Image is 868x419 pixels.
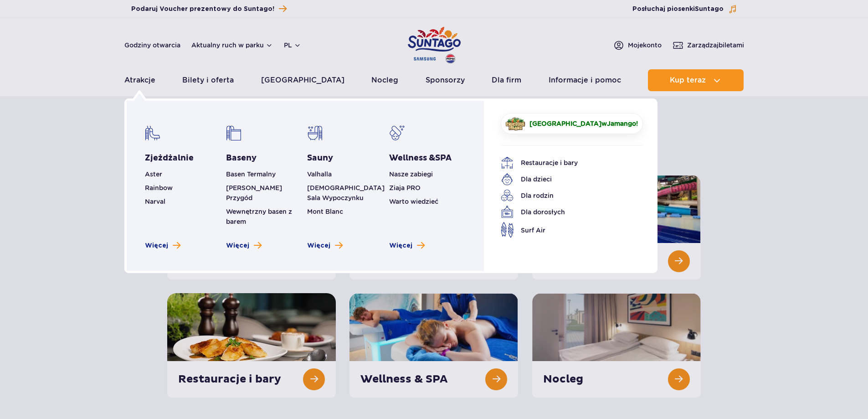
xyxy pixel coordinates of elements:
[389,153,452,163] span: Wellness &
[124,69,155,91] a: Atrakcje
[670,76,706,84] span: Kup teraz
[628,41,662,50] span: Moje konto
[501,173,629,186] a: Dla dzieci
[501,113,643,134] a: [GEOGRAPHIC_DATA]wJamango!
[389,184,421,191] a: Ziaja PRO
[389,241,425,250] a: Zobacz więcej Wellness & SPA
[145,241,180,250] a: Zobacz więcej zjeżdżalni
[371,69,398,91] a: Nocleg
[530,119,638,128] span: w !
[389,198,438,205] a: Warto wiedzieć
[307,241,330,250] span: Więcej
[549,69,621,91] a: Informacje i pomoc
[226,171,276,178] a: Basen Termalny
[145,241,168,250] span: Więcej
[501,189,629,202] a: Dla rodzin
[613,40,662,51] a: Mojekonto
[307,241,343,250] a: Zobacz więcej saun
[226,153,257,164] a: Baseny
[191,41,273,49] button: Aktualny ruch w parku
[145,184,173,191] a: Rainbow
[307,208,343,215] a: Mont Blanc
[226,208,292,225] a: Wewnętrzny basen z barem
[521,225,545,235] span: Surf Air
[284,41,301,50] button: pl
[145,198,165,205] a: Narval
[435,153,452,163] span: SPA
[687,41,744,50] span: Zarządzaj biletami
[307,153,333,164] a: Sauny
[182,69,234,91] a: Bilety i oferta
[501,206,629,218] a: Dla dorosłych
[501,156,629,169] a: Restauracje i bary
[607,120,636,127] span: Jamango
[145,153,194,164] a: Zjeżdżalnie
[501,222,629,238] a: Surf Air
[389,153,452,164] a: Wellness &SPA
[307,184,385,202] a: [DEMOGRAPHIC_DATA] Sala Wypoczynku
[648,69,744,91] button: Kup teraz
[226,184,282,202] a: [PERSON_NAME] Przygód
[492,69,521,91] a: Dla firm
[529,120,601,127] span: [GEOGRAPHIC_DATA]
[124,41,180,50] a: Godziny otwarcia
[145,171,162,178] a: Aster
[389,171,433,178] a: Nasze zabiegi
[307,171,332,178] a: Valhalla
[389,241,412,250] span: Więcej
[673,40,744,51] a: Zarządzajbiletami
[426,69,465,91] a: Sponsorzy
[226,241,262,250] a: Zobacz więcej basenów
[261,69,344,91] a: [GEOGRAPHIC_DATA]
[226,241,249,250] span: Więcej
